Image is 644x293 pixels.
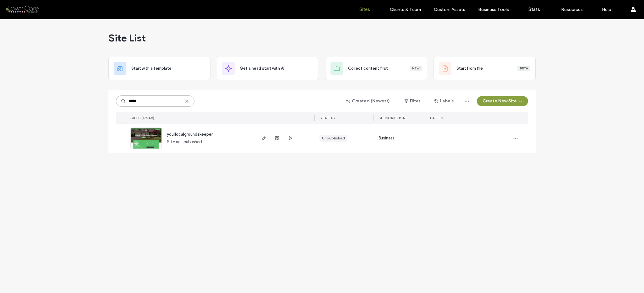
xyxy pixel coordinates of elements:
[359,7,370,12] label: Sites
[14,4,27,10] span: Help
[477,96,528,106] button: Create New Site
[429,96,459,106] button: Labels
[517,66,530,71] div: Beta
[528,7,540,12] label: Stats
[167,139,202,145] span: Site not published
[434,7,465,12] label: Custom Assets
[130,116,155,120] span: SITES (1/540)
[348,65,388,72] span: Collect content first
[456,65,483,72] span: Start from file
[131,65,172,72] span: Start with a template
[398,96,426,106] button: Filter
[240,65,284,72] span: Get a head start with AI
[379,116,405,120] span: SUBSCRIPTION
[108,32,146,44] span: Site List
[108,57,210,80] div: Start with a template
[434,57,536,80] div: Start from fileBeta
[325,57,427,80] div: Collect content firstNew
[430,116,443,120] span: LABELS
[478,7,509,12] label: Business Tools
[602,7,611,12] label: Help
[341,96,396,106] button: Created (Newest)
[319,116,335,120] span: STATUS
[217,57,319,80] div: Get a head start with AI
[379,135,397,141] span: Business+
[410,66,422,71] div: New
[322,135,345,141] div: Unpublished
[390,7,421,12] label: Clients & Team
[167,132,213,137] a: yourlocalgroundskeeper
[561,7,583,12] label: Resources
